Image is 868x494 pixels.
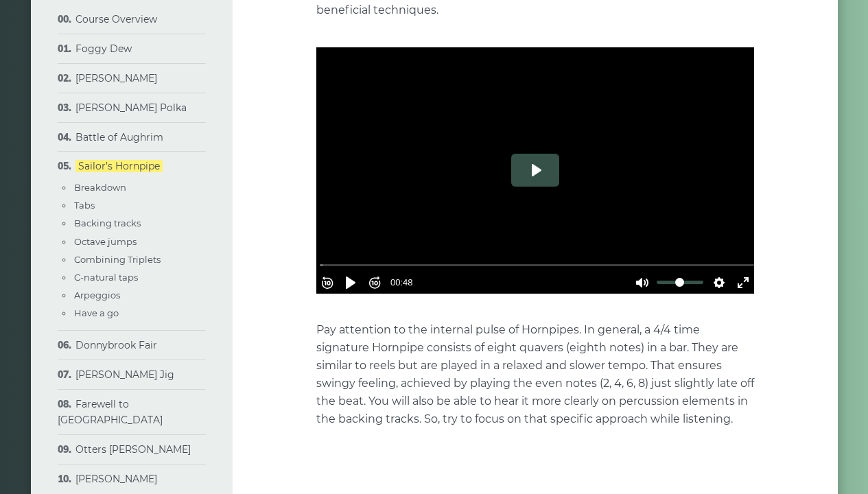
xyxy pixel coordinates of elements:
a: Otters [PERSON_NAME] [75,443,191,456]
a: Battle of Aughrim [75,131,163,143]
a: [PERSON_NAME] Polka [75,102,187,114]
a: Backing tracks [74,217,141,228]
a: Farewell to [GEOGRAPHIC_DATA] [58,398,163,427]
a: [PERSON_NAME] Jig [75,368,174,381]
a: Combining Triplets [74,254,161,265]
a: Have a go [74,307,119,318]
a: Tabs [74,200,95,211]
p: Pay attention to the internal pulse of Hornpipes. In general, a 4/4 time signature Hornpipe consi... [316,321,754,428]
a: Arpeggios [74,290,120,301]
a: Octave jumps [74,236,137,247]
a: Breakdown [74,182,126,193]
a: Sailor’s Hornpipe [75,160,163,172]
a: C-natural taps [74,272,138,283]
a: [PERSON_NAME] [75,473,157,485]
a: Foggy Dew [75,43,132,55]
a: [PERSON_NAME] [75,72,157,84]
a: Donnybrook Fair [75,339,157,351]
a: Course Overview [75,13,157,25]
